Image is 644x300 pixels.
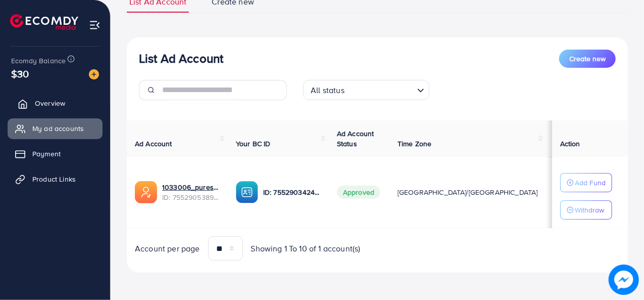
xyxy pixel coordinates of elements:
[236,181,258,203] img: ic-ba-acc.ded83a64.svg
[348,81,413,98] input: Search for option
[32,174,76,184] span: Product Links
[139,51,223,66] h3: List Ad Account
[303,80,429,100] div: Search for option
[398,187,538,197] span: [GEOGRAPHIC_DATA]/[GEOGRAPHIC_DATA]
[575,204,604,216] p: Withdraw
[135,243,200,254] span: Account per page
[560,200,612,220] button: Withdraw
[8,144,103,164] a: Payment
[398,139,431,149] span: Time Zone
[10,14,78,30] img: logo
[337,186,380,199] span: Approved
[8,93,103,113] a: Overview
[11,66,29,81] span: $30
[89,19,101,31] img: menu
[135,181,157,203] img: ic-ads-acc.e4c84228.svg
[251,243,361,254] span: Showing 1 To 10 of 1 account(s)
[11,56,66,66] span: Ecomdy Balance
[162,182,220,203] div: <span class='underline'>1033006_puresole_1758547841281</span></br>7552905389772177409
[8,118,103,139] a: My ad accounts
[35,98,65,108] span: Overview
[135,139,172,149] span: Ad Account
[162,182,220,192] a: 1033006_puresole_1758547841281
[609,265,639,295] img: image
[263,186,321,198] p: ID: 7552903424413696008
[89,69,99,79] img: image
[32,123,84,134] span: My ad accounts
[575,177,606,189] p: Add Fund
[337,128,374,149] span: Ad Account Status
[236,139,271,149] span: Your BC ID
[559,50,616,68] button: Create new
[560,139,580,149] span: Action
[309,83,346,98] span: All status
[8,169,103,189] a: Product Links
[162,192,220,202] span: ID: 7552905389772177409
[560,173,612,192] button: Add Fund
[569,54,606,64] span: Create new
[32,149,61,159] span: Payment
